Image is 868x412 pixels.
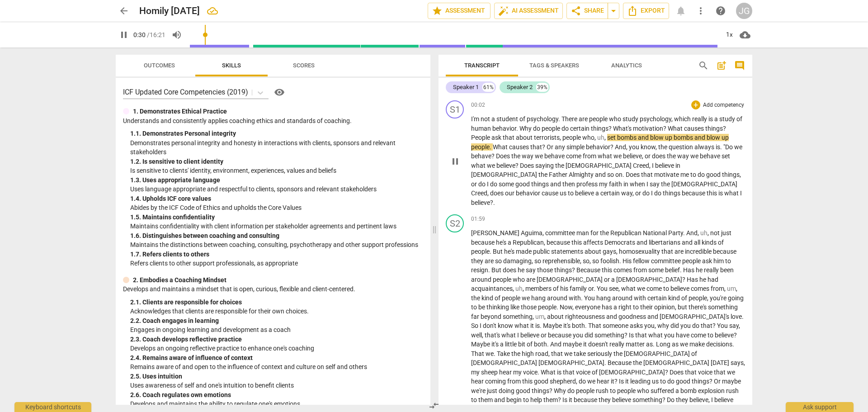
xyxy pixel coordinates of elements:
[597,134,604,141] span: Filler word
[698,229,700,237] span: ,
[583,152,598,160] span: from
[716,60,727,71] span: post_add
[130,157,423,166] div: 1. 2. Is sensitive to client identity
[700,229,708,237] span: Filler word
[507,83,533,92] div: Speaker 2
[516,189,542,197] span: behavior
[130,222,423,231] p: Maintains confidentiality with client information per stakeholder agreements and pertinent laws
[293,62,315,69] span: Scores
[568,189,575,197] span: to
[542,229,545,237] span: ,
[633,162,649,169] span: Creed
[130,175,423,185] div: 1. 3. Uses appropriate language
[130,250,423,259] div: 1. 7. Refers clients to others
[503,257,532,265] span: damaging
[566,143,586,151] span: simple
[675,162,680,169] span: in
[604,134,607,141] span: ,
[496,152,511,160] span: Does
[626,143,629,151] span: ,
[635,189,642,197] span: or
[471,189,487,197] span: Creed
[663,125,668,132] span: ?
[561,115,579,123] span: There
[471,152,491,160] span: behave
[535,152,544,160] span: we
[130,231,423,241] div: 1. 6. Distinguishes between coaching and consulting
[490,199,493,206] span: ?
[736,3,752,19] div: JG
[487,162,496,169] span: we
[448,154,462,169] button: Pause
[656,143,658,151] span: ,
[130,194,423,204] div: 1. 4. Upholds ICF core values
[529,62,579,69] span: Tags & Speakers
[710,229,721,237] span: not
[471,239,496,246] span: because
[571,5,581,16] span: share
[147,31,165,38] span: / 16:21
[623,171,626,178] span: .
[118,5,129,16] span: arrow_back
[707,134,722,141] span: blow
[450,156,461,167] span: pause
[494,3,563,19] button: AI Assessment
[130,166,423,175] p: Is sensitive to clients' identity, environment, experiences, values and beliefs
[123,116,423,126] p: Understands and consistently applies coaching ethics and standards of coaching.
[487,189,490,197] span: ,
[718,239,724,246] span: of
[702,101,745,109] p: Add competency
[682,189,707,197] span: because
[698,60,709,71] span: search
[130,185,423,194] p: Uses language appropriate and respectful to clients, sponsors and relevant stakeholders
[583,239,604,246] span: affects
[714,115,719,123] span: a
[674,134,694,141] span: bombs
[527,115,558,123] span: psychology
[671,180,737,188] span: [DEMOGRAPHIC_DATA]
[595,171,607,178] span: and
[721,28,738,42] div: 1x
[721,229,731,237] span: just
[130,240,423,250] p: Maintains the distinctions between coaching, consulting, psychotherapy and other support professions
[713,248,736,255] span: because
[702,239,718,246] span: kinds
[649,162,652,169] span: ,
[471,134,491,141] span: People
[487,180,490,188] span: I
[609,180,623,188] span: faith
[535,162,555,169] span: saying
[471,101,485,109] span: 00:02
[576,229,590,237] span: man
[509,143,530,151] span: causes
[684,125,705,132] span: causes
[719,115,736,123] span: study
[603,248,616,255] span: gays
[272,85,287,99] button: Help
[661,180,671,188] span: the
[650,134,665,141] span: blow
[562,180,576,188] span: then
[617,134,638,141] span: bombs
[591,125,609,132] span: things
[533,125,542,132] span: do
[471,215,485,223] span: 01:59
[566,162,633,169] span: [DEMOGRAPHIC_DATA]
[694,134,707,141] span: and
[718,189,724,197] span: is
[522,152,535,160] span: way
[665,134,674,141] span: up
[533,248,551,255] span: public
[706,171,722,178] span: good
[599,180,609,188] span: my
[683,229,686,237] span: .
[542,143,547,151] span: ?
[590,229,600,237] span: for
[493,199,495,206] span: .
[661,248,675,255] span: that
[722,171,740,178] span: things
[516,134,534,141] span: about
[551,248,585,255] span: statements
[740,171,741,178] span: ,
[521,229,542,237] span: Aguima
